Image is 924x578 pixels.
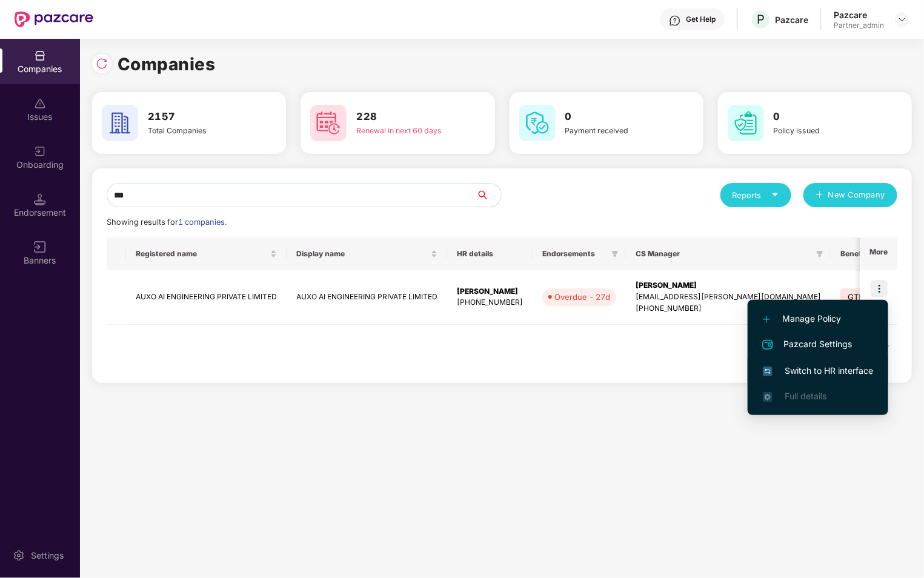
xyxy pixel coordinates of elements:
img: svg+xml;base64,PHN2ZyBpZD0iUmVsb2FkLTMyeDMyIiB4bWxucz0iaHR0cDovL3d3dy53My5vcmcvMjAwMC9zdmciIHdpZH... [96,58,108,70]
img: svg+xml;base64,PHN2ZyBpZD0iSXNzdWVzX2Rpc2FibGVkIiB4bWxucz0iaHR0cDovL3d3dy53My5vcmcvMjAwMC9zdmciIH... [34,98,46,110]
img: svg+xml;base64,PHN2ZyB3aWR0aD0iMTYiIGhlaWdodD0iMTYiIHZpZXdCb3g9IjAgMCAxNiAxNiIgZmlsbD0ibm9uZSIgeG... [34,241,46,253]
div: [EMAIL_ADDRESS][PERSON_NAME][DOMAIN_NAME] [636,291,821,303]
td: AUXO AI ENGINEERING PRIVATE LIMITED [287,270,447,325]
span: Pazcard Settings [763,337,873,352]
div: Pazcare [775,14,808,25]
img: icon [871,280,888,297]
span: Display name [296,249,428,259]
span: Registered name [136,249,268,259]
span: 1 companies. [178,218,227,227]
img: svg+xml;base64,PHN2ZyB4bWxucz0iaHR0cDovL3d3dy53My5vcmcvMjAwMC9zdmciIHdpZHRoPSI2MCIgaGVpZ2h0PSI2MC... [519,105,556,141]
h3: 228 [356,109,454,125]
div: Reports [733,189,779,201]
div: [PERSON_NAME] [457,286,523,297]
span: filter [814,247,826,261]
div: Renewal in next 60 days [356,125,454,136]
span: Endorsements [542,249,607,259]
img: New Pazcare Logo [15,12,93,27]
span: caret-down [771,191,779,199]
div: Settings [27,550,67,562]
span: GTL [840,288,871,305]
span: search [476,190,501,200]
div: Payment received [565,125,663,136]
div: [PHONE_NUMBER] [457,297,523,308]
img: svg+xml;base64,PHN2ZyB4bWxucz0iaHR0cDovL3d3dy53My5vcmcvMjAwMC9zdmciIHdpZHRoPSIxNiIgaGVpZ2h0PSIxNi... [763,367,773,376]
span: CS Manager [636,249,811,259]
td: AUXO AI ENGINEERING PRIVATE LIMITED [126,270,287,325]
div: Policy issued [774,125,871,136]
img: svg+xml;base64,PHN2ZyBpZD0iRHJvcGRvd24tMzJ4MzIiIHhtbG5zPSJodHRwOi8vd3d3LnczLm9yZy8yMDAwL3N2ZyIgd2... [897,15,907,24]
img: svg+xml;base64,PHN2ZyB4bWxucz0iaHR0cDovL3d3dy53My5vcmcvMjAwMC9zdmciIHdpZHRoPSIxMi4yMDEiIGhlaWdodD... [763,316,770,323]
button: search [476,183,502,207]
span: P [757,12,765,27]
th: Display name [287,238,447,270]
span: filter [611,250,619,257]
h3: 0 [565,109,663,125]
span: filter [609,247,621,261]
span: Manage Policy [763,312,873,325]
th: HR details [447,238,533,270]
div: [PERSON_NAME] [636,280,821,291]
img: svg+xml;base64,PHN2ZyBpZD0iSGVscC0zMngzMiIgeG1sbnM9Imh0dHA6Ly93d3cudzMub3JnLzIwMDAvc3ZnIiB3aWR0aD... [669,15,681,27]
img: svg+xml;base64,PHN2ZyB4bWxucz0iaHR0cDovL3d3dy53My5vcmcvMjAwMC9zdmciIHdpZHRoPSIyNCIgaGVpZ2h0PSIyNC... [760,337,775,352]
div: Pazcare [834,9,884,21]
span: filter [816,250,823,257]
button: plusNew Company [803,183,897,207]
div: Total Companies [148,125,245,136]
img: svg+xml;base64,PHN2ZyB4bWxucz0iaHR0cDovL3d3dy53My5vcmcvMjAwMC9zdmciIHdpZHRoPSI2MCIgaGVpZ2h0PSI2MC... [102,105,138,141]
div: Overdue - 27d [554,291,610,303]
h3: 2157 [148,109,245,125]
img: svg+xml;base64,PHN2ZyB3aWR0aD0iMjAiIGhlaWdodD0iMjAiIHZpZXdCb3g9IjAgMCAyMCAyMCIgZmlsbD0ibm9uZSIgeG... [34,145,46,158]
span: New Company [828,189,886,201]
img: svg+xml;base64,PHN2ZyB4bWxucz0iaHR0cDovL3d3dy53My5vcmcvMjAwMC9zdmciIHdpZHRoPSI2MCIgaGVpZ2h0PSI2MC... [728,105,764,141]
h3: 0 [774,109,871,125]
span: Showing results for [107,218,227,227]
h1: Companies [118,51,216,78]
div: Get Help [686,15,716,24]
img: svg+xml;base64,PHN2ZyBpZD0iQ29tcGFuaWVzIiB4bWxucz0iaHR0cDovL3d3dy53My5vcmcvMjAwMC9zdmciIHdpZHRoPS... [34,50,46,62]
th: More [860,238,897,270]
th: Registered name [126,238,287,270]
span: plus [816,191,823,201]
span: Full details [785,391,826,401]
span: Switch to HR interface [763,364,873,377]
img: svg+xml;base64,PHN2ZyB4bWxucz0iaHR0cDovL3d3dy53My5vcmcvMjAwMC9zdmciIHdpZHRoPSI2MCIgaGVpZ2h0PSI2MC... [310,105,347,141]
div: [PHONE_NUMBER] [636,303,821,314]
img: svg+xml;base64,PHN2ZyB3aWR0aD0iMTQuNSIgaGVpZ2h0PSIxNC41IiB2aWV3Qm94PSIwIDAgMTYgMTYiIGZpbGw9Im5vbm... [34,193,46,205]
img: svg+xml;base64,PHN2ZyB4bWxucz0iaHR0cDovL3d3dy53My5vcmcvMjAwMC9zdmciIHdpZHRoPSIxNi4zNjMiIGhlaWdodD... [763,392,773,402]
img: svg+xml;base64,PHN2ZyBpZD0iU2V0dGluZy0yMHgyMCIgeG1sbnM9Imh0dHA6Ly93d3cudzMub3JnLzIwMDAvc3ZnIiB3aW... [13,550,25,562]
div: Partner_admin [834,21,884,30]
